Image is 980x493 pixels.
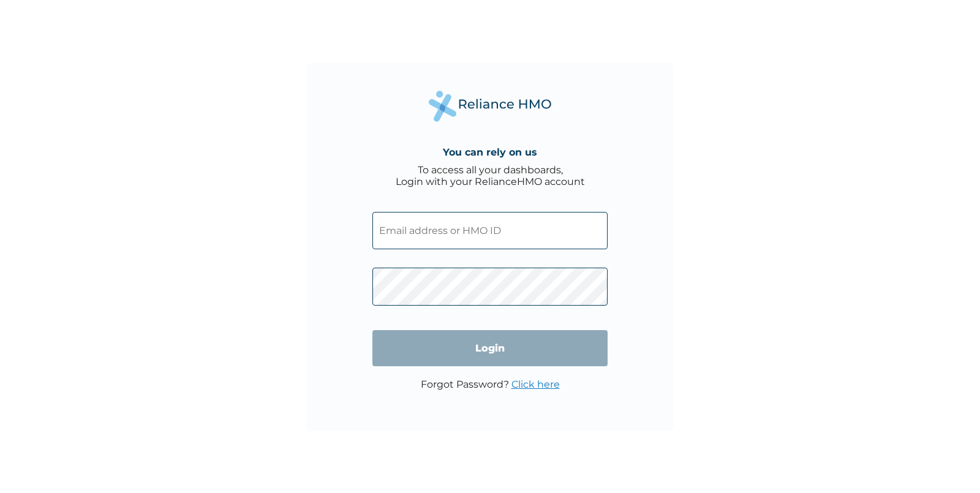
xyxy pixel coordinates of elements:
a: Click here [511,378,560,390]
img: Reliance Health's Logo [429,91,551,122]
p: Forgot Password? [421,378,560,390]
input: Login [372,330,608,366]
input: Email address or HMO ID [372,212,608,249]
h4: You can rely on us [443,146,537,158]
div: To access all your dashboards, Login with your RelianceHMO account [396,164,585,187]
